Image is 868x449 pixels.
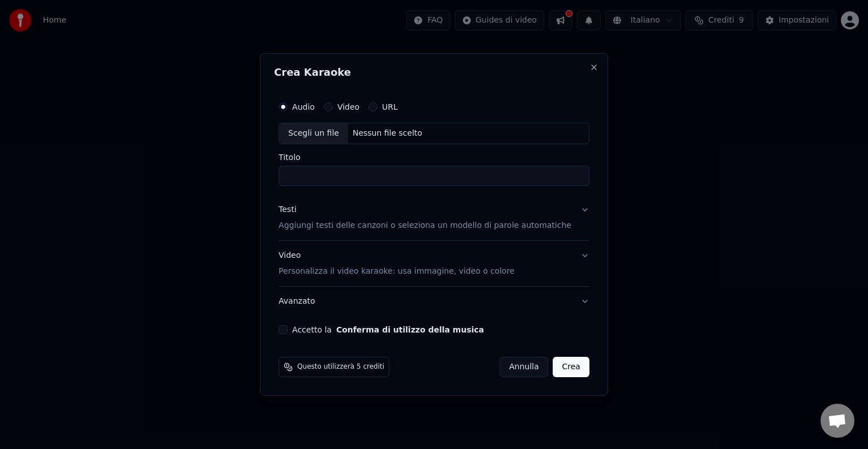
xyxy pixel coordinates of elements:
[279,266,514,277] p: Personalizza il video karaoke: usa immagine, video o colore
[279,287,589,316] button: Avanzato
[274,67,594,77] h2: Crea Karaoke
[279,204,296,215] div: Testi
[279,153,589,161] label: Titolo
[348,128,427,139] div: Nessun file scelto
[553,357,589,377] button: Crea
[382,103,398,111] label: URL
[337,103,359,111] label: Video
[279,250,514,277] div: Video
[279,220,571,231] p: Aggiungi testi delle canzoni o seleziona un modello di parole automatiche
[297,362,384,372] span: Questo utilizzerà 5 crediti
[279,241,589,286] button: VideoPersonalizza il video karaoke: usa immagine, video o colore
[292,103,315,111] label: Audio
[500,357,549,377] button: Annulla
[279,195,589,240] button: TestiAggiungi testi delle canzoni o seleziona un modello di parole automatiche
[279,123,348,144] div: Scegli un file
[292,326,484,334] label: Accetto la
[336,326,484,334] button: Accetto la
